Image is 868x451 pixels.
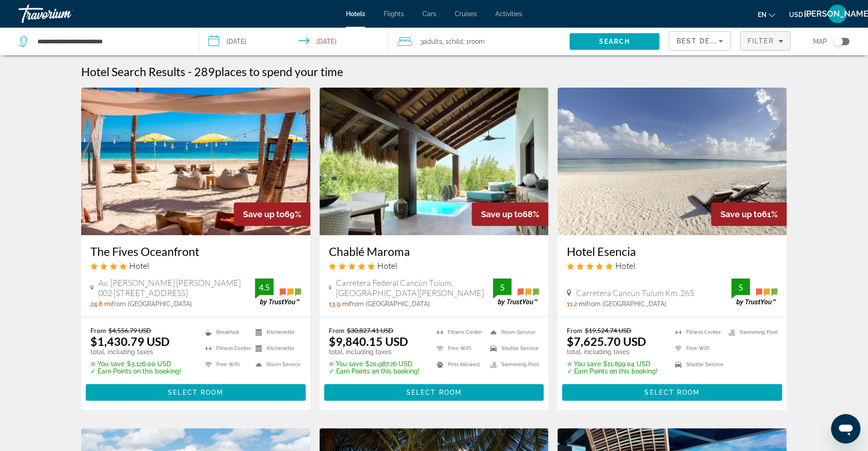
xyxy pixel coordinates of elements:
[251,359,301,370] li: Room Service
[168,389,223,396] span: Select Room
[194,65,343,78] h2: 289
[423,38,442,45] span: Adults
[112,300,192,308] span: from [GEOGRAPHIC_DATA]
[567,334,646,348] ins: $7,625.70 USD
[81,65,185,78] h1: Hotel Search Results
[748,37,774,45] span: Filter
[645,389,700,396] span: Select Room
[463,35,485,48] span: , 1
[255,279,301,306] img: TrustYou guest rating badge
[324,386,544,396] a: Select Room
[90,348,181,356] p: total, including taxes
[251,343,301,354] li: Kitchenette
[201,326,251,338] li: Breakfast
[455,10,477,18] a: Cruises
[215,65,343,78] span: places to spend your time
[329,348,420,356] p: total, including taxes
[671,326,724,338] li: Fitness Center
[346,10,365,18] a: Hotels
[469,38,485,45] span: Room
[350,300,430,308] span: from [GEOGRAPHIC_DATA]
[90,300,112,308] span: 24.8 mi
[90,360,181,368] p: $3,126.00 USD
[442,35,463,48] span: , 1
[86,384,306,401] button: Select Room
[329,334,408,348] ins: $9,840.15 USD
[432,326,486,338] li: Fitness Center
[90,244,301,258] a: The Fives Oceanfront
[422,10,436,18] a: Cars
[86,386,306,396] a: Select Room
[329,261,540,271] div: 5 star Hotel
[495,10,522,18] a: Activities
[251,326,301,338] li: Kitchenette
[81,88,310,235] img: The Fives Oceanfront
[585,326,631,334] del: $19,524.74 USD
[108,326,151,334] del: $4,556.79 USD
[724,326,778,338] li: Swimming Pool
[432,359,486,370] li: Pets Allowed
[486,326,539,338] li: Room Service
[199,28,389,55] button: Select check in and out date
[731,279,778,306] img: TrustYou guest rating badge
[255,282,273,293] div: 4.5
[615,261,635,271] span: Hotel
[677,36,723,47] mat-select: Sort by
[201,359,251,370] li: Free WiFi
[558,88,787,235] img: Hotel Esencia
[567,348,658,356] p: total, including taxes
[481,209,523,219] span: Save up to
[384,10,404,18] span: Flights
[813,35,827,48] span: Map
[671,359,724,370] li: Shuttle Service
[826,4,850,24] button: User Menu
[567,326,583,334] span: From
[827,37,850,46] button: Toggle map
[320,88,549,235] img: Chablé Maroma
[758,11,767,18] span: en
[90,261,301,271] div: 4 star Hotel
[567,300,586,308] span: 11.2 mi
[567,368,658,375] p: ✓ Earn Points on this booking!
[336,278,493,298] span: Carretera Federal Cancún Tulum, [GEOGRAPHIC_DATA][PERSON_NAME]
[234,202,310,226] div: 69%
[576,288,694,298] span: Carretera Cancún Tulum Km. 265
[377,261,397,271] span: Hotel
[570,33,660,50] button: Search
[90,368,181,375] p: ✓ Earn Points on this booking!
[329,360,363,368] span: ✮ You save
[599,38,630,45] span: Search
[90,360,125,368] span: ✮ You save
[567,261,778,271] div: 5 star Hotel
[243,209,285,219] span: Save up to
[329,326,345,334] span: From
[329,360,420,368] p: $20,987.26 USD
[586,300,666,308] span: from [GEOGRAPHIC_DATA]
[18,2,111,26] a: Travorium
[329,244,540,258] a: Chablé Maroma
[562,386,782,396] a: Select Room
[36,35,185,48] input: Search hotel destination
[90,334,170,348] ins: $1,430.79 USD
[448,38,463,45] span: Child
[677,37,725,45] span: Best Deals
[567,244,778,258] h3: Hotel Esencia
[567,360,658,368] p: $11,899.04 USD
[389,28,570,55] button: Travelers: 3 adults, 1 child
[188,65,192,78] span: -
[671,343,724,354] li: Free WiFi
[129,261,149,271] span: Hotel
[493,279,539,306] img: TrustYou guest rating badge
[324,384,544,401] button: Select Room
[789,8,812,21] button: Change currency
[472,202,548,226] div: 68%
[329,368,420,375] p: ✓ Earn Points on this booking!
